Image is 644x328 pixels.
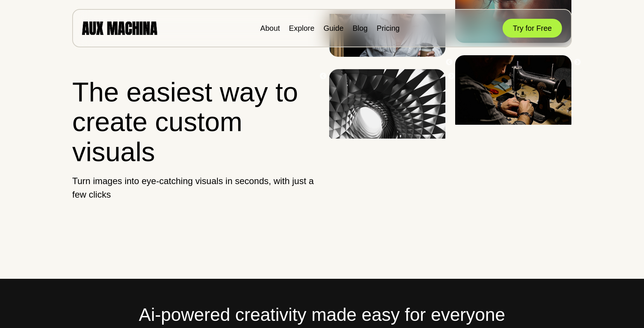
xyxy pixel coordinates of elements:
[445,59,453,66] button: Previous
[503,19,562,38] button: Try for Free
[72,174,316,201] p: Turn images into eye-catching visuals in seconds, with just a few clicks
[448,73,455,80] button: Next
[455,55,571,133] img: Image
[82,21,157,35] img: AUX MACHINA
[329,69,445,147] img: Image
[260,24,280,32] a: About
[72,77,316,167] h1: The easiest way to create custom visuals
[377,24,399,32] a: Pricing
[319,73,327,80] button: Previous
[574,59,581,66] button: Next
[324,24,343,32] a: Guide
[352,24,368,32] a: Blog
[289,24,314,32] a: Explore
